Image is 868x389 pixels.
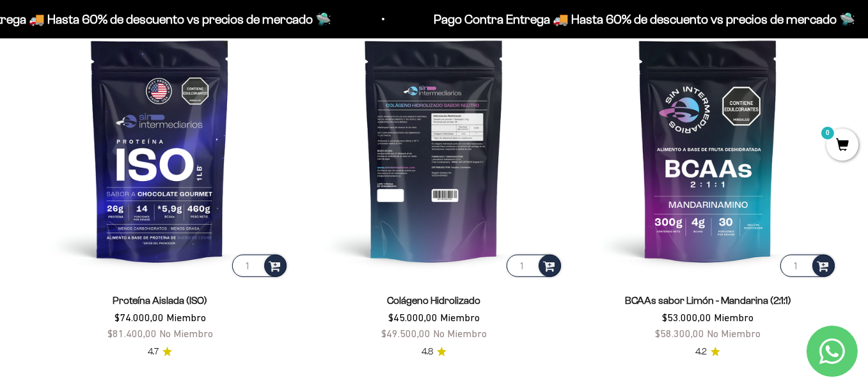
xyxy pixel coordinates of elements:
[440,312,480,323] span: Miembro
[662,312,711,323] span: $53.000,00
[433,328,487,339] span: No Miembro
[826,139,858,153] a: 0
[625,295,791,306] a: BCAAs sabor Limón - Mandarina (2:1:1)
[422,345,433,359] span: 4.8
[422,345,446,359] a: 4.84.8 de 5.0 estrellas
[695,345,707,359] span: 4.2
[655,328,704,339] span: $58.300,00
[695,345,720,359] a: 4.24.2 de 5.0 estrellas
[388,312,438,323] span: $45.000,00
[707,328,761,339] span: No Miembro
[114,312,164,323] span: $74.000,00
[714,312,754,323] span: Miembro
[113,295,207,306] a: Proteína Aislada (ISO)
[107,328,157,339] span: $81.400,00
[820,125,835,141] mark: 0
[387,295,480,306] a: Colágeno Hidrolizado
[381,328,430,339] span: $49.500,00
[166,312,206,323] span: Miembro
[148,345,172,359] a: 4.74.7 de 5.0 estrellas
[432,9,853,29] p: Pago Contra Entrega 🚚 Hasta 60% de descuento vs precios de mercado 🛸
[159,328,213,339] span: No Miembro
[148,345,159,359] span: 4.7
[304,20,563,279] img: Colágeno Hidrolizado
